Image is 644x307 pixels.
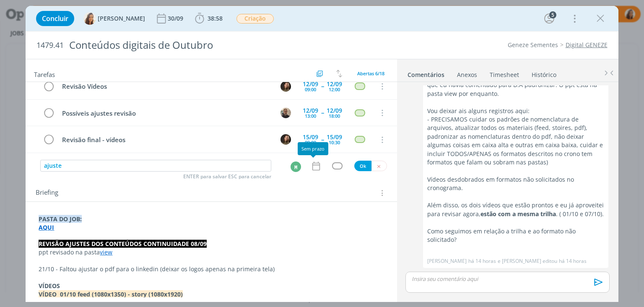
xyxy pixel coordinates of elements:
div: 18:00 [329,114,340,118]
a: Digital GENEZE [566,41,608,49]
img: V [83,12,96,25]
div: 12:00 [329,87,340,92]
div: Conteúdos digitais de Outubro [65,35,366,56]
img: R [280,108,291,118]
a: Timesheet [489,67,519,79]
a: view [100,248,112,256]
div: Possíveis ajustes revisão [58,108,273,119]
div: Revisão Vídeos [58,81,273,92]
button: V[PERSON_NAME] [83,12,145,25]
div: 5 [549,11,556,19]
button: Criação [236,13,274,24]
strong: REVISÃO AJUSTES DOS CONTEÚDOS CONTINUIDADE 08/09 [39,240,207,248]
button: 5 [543,12,556,25]
p: Como seguimos em relação a trilha e ao formato não solicitado? [427,227,604,244]
div: 13:00 [305,114,316,118]
button: J [280,133,292,146]
div: M [291,161,301,172]
button: Concluir [36,11,74,26]
p: Além disso, os dois vídeos que estão prontos e eu já aproveitei para revisar agora, . ( 01/10 e 0... [427,201,604,218]
div: 30/09 [168,16,185,21]
div: Anexos [457,71,477,79]
strong: estão com a mesma trilha [480,210,556,218]
button: M [290,161,301,172]
span: ENTER para salvar ESC para cancelar [183,173,271,180]
div: 09:00 [305,87,316,92]
div: 12/09 [327,81,342,87]
img: J [280,134,291,145]
button: R [280,106,292,119]
p: revisão do ppt ajustado feita. Fiz os ajustes que eu havia comentado para D.A padronizar. O ppt e... [427,72,604,98]
img: arrow-down-up.svg [336,70,342,77]
div: dialog [26,6,618,302]
p: - PRECISAMOS cuidar os padrões de nomenclatura de arquivos, atualizar todos os materiais (feed, s... [427,115,604,167]
a: AQUI [39,223,54,231]
span: Briefing [36,188,58,198]
div: 12/09 [303,81,318,87]
div: 10:30 [329,140,340,145]
span: Tarefas [34,69,55,79]
p: [PERSON_NAME] [427,257,467,265]
span: [PERSON_NAME] [98,16,145,21]
button: Ok [354,161,371,171]
span: 38:58 [208,14,223,22]
p: Vou deixar ais alguns registros aqui: [427,107,604,115]
span: -- [321,137,324,143]
div: Revisão final - vídeos [58,135,273,145]
span: -- [321,83,324,89]
span: Criação [236,14,274,24]
div: Sem prazo [298,142,328,155]
button: J [280,80,292,93]
a: Comentários [407,67,445,79]
strong: VÍDEOS [39,282,60,290]
div: 12/09 [327,108,342,114]
div: 12/09 [303,108,318,114]
button: 38:58 [193,12,225,25]
strong: PASTA DO JOB: [39,215,82,223]
div: 15/09 [303,134,318,140]
span: há 14 horas [468,257,496,265]
img: J [280,81,291,92]
a: Histórico [531,67,557,79]
span: 1479.41 [36,41,64,50]
div: 15/09 [327,134,342,140]
span: Concluir [42,15,68,22]
strong: VÍDEO 01/10 feed (1080x1350) - story (1080x1920) [39,290,183,298]
p: Vídeos desdobrados em formatos não solicitados no cronograma. [427,175,604,193]
p: 21/10 - Faltou ajustar o pdf para o linkedin (deixar os logos apenas na primeira tela) [39,265,384,273]
span: e [PERSON_NAME] editou [498,257,557,265]
span: há 14 horas [559,257,587,265]
span: -- [321,110,324,116]
a: Geneze Sementes [508,41,558,49]
span: Abertas 6/18 [357,70,384,77]
p: ppt revisado na pasta [39,248,384,257]
div: 09:00 [305,140,316,145]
